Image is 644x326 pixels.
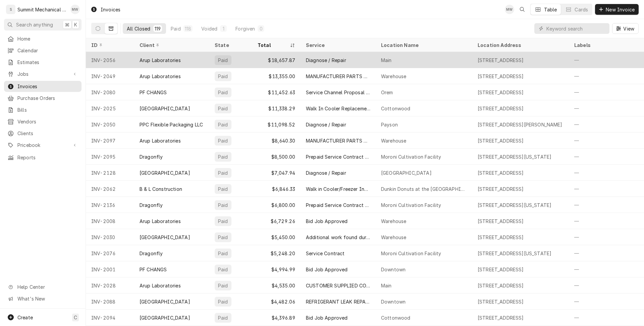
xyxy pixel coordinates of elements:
div: Walk In Cooler Replacement [306,105,370,112]
div: Service Channel Proposal Approved Down Payment [306,89,370,96]
div: Paid [217,57,229,64]
div: PF CHANGS [140,89,167,96]
span: Estimates [17,59,78,66]
span: Invoices [17,83,78,90]
div: Bid Job Approved [306,314,348,321]
div: INV-2088 [86,293,134,310]
div: REFRIGERANT LEAK REPAIR [306,298,370,305]
span: K [74,21,77,28]
div: $11,098.52 [252,116,301,132]
div: $11,338.29 [252,100,301,116]
span: View [622,25,636,32]
div: Voided [201,25,217,32]
div: [STREET_ADDRESS] [478,73,524,80]
button: View [612,23,639,34]
div: Walk in Cooler/Freezer Install [306,185,370,193]
div: [STREET_ADDRESS] [478,282,524,289]
div: Moroni Cultivation Facility [381,250,441,257]
div: 0 [259,25,263,32]
div: Arup Laboratories [140,57,181,64]
div: $4,994.99 [252,261,301,277]
div: Arup Laboratories [140,73,181,80]
div: [STREET_ADDRESS][US_STATE] [478,153,551,160]
div: Paid [217,89,229,96]
a: Go to Help Center [4,281,82,292]
div: [STREET_ADDRESS] [478,314,524,321]
div: Dragonfly [140,250,163,257]
div: [GEOGRAPHIC_DATA] [381,169,432,176]
div: $18,657.87 [252,52,301,68]
span: New Invoice [604,6,636,13]
div: $6,846.33 [252,181,301,197]
div: Arup Laboratories [140,137,181,144]
div: INV-2056 [86,52,134,68]
div: Downtown [381,266,406,273]
div: $5,248.20 [252,245,301,261]
div: INV-2001 [86,261,134,277]
a: Purchase Orders [4,93,82,104]
div: Main [381,57,392,64]
button: New Invoice [595,4,639,15]
div: Downtown [381,298,406,305]
div: [STREET_ADDRESS] [478,89,524,96]
div: Dunkin Donuts at the [GEOGRAPHIC_DATA] [381,185,467,193]
div: 1 [221,25,225,32]
div: Location Name [381,42,466,49]
button: Open search [517,4,528,15]
div: Orem [381,89,393,96]
div: Paid [217,218,229,225]
div: Bid Job Approved [306,218,348,225]
button: Search anything⌘K [4,19,82,31]
div: INV-2128 [86,165,134,181]
div: Paid [217,105,229,112]
div: Prepaid Service Contract Labor [306,202,370,209]
span: Help Center [17,283,77,290]
div: Total [258,42,288,49]
div: [STREET_ADDRESS] [478,169,524,176]
div: Dragonfly [140,202,163,209]
div: Paid [217,153,229,160]
div: Arup Laboratories [140,282,181,289]
a: Go to What's New [4,293,82,304]
div: INV-2050 [86,116,134,132]
a: Bills [4,104,82,115]
div: [STREET_ADDRESS] [478,234,524,241]
span: ⌘ [65,21,69,28]
div: INV-2028 [86,277,134,293]
div: Paid [217,121,229,128]
div: $5,450.00 [252,229,301,245]
div: INV-2008 [86,213,134,229]
div: Warehouse [381,234,406,241]
div: Diagnose / Repair [306,169,346,176]
span: What's New [17,295,77,302]
div: MW [505,5,514,14]
div: INV-2097 [86,132,134,149]
div: [STREET_ADDRESS] [478,185,524,193]
div: Moroni Cultivation Facility [381,153,441,160]
div: Megan Weeks's Avatar [70,5,80,14]
div: Arup Laboratories [140,218,181,225]
div: $7,047.94 [252,165,301,181]
div: All Closed [127,25,151,32]
span: Search anything [16,21,53,28]
div: Moroni Cultivation Facility [381,202,441,209]
div: ID [91,42,127,49]
div: Cottonwood [381,314,411,321]
div: [STREET_ADDRESS] [478,218,524,225]
div: Warehouse [381,137,406,144]
div: State [215,42,247,49]
div: Diagnose / Repair [306,121,346,128]
a: Clients [4,128,82,139]
div: $8,640.30 [252,132,301,149]
div: [STREET_ADDRESS] [478,266,524,273]
div: Labels [574,42,644,49]
div: 119 [155,25,161,32]
div: Client [140,42,203,49]
div: Paid [217,266,229,273]
div: Paid [171,25,181,32]
div: $4,396.89 [252,310,301,326]
div: Additional work found during Service call [306,234,370,241]
span: Jobs [17,70,68,77]
div: 118 [185,25,191,32]
div: INV-2030 [86,229,134,245]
